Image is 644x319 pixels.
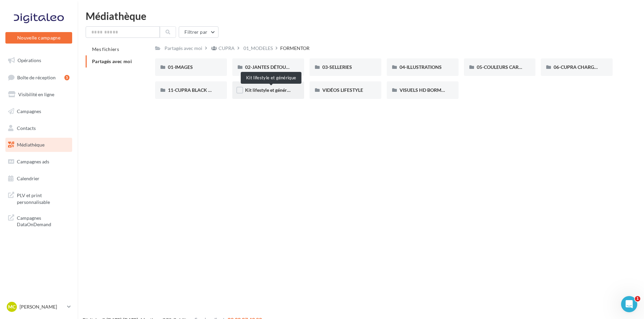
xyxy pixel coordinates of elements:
[179,26,218,38] button: Filtrer par
[322,87,363,93] span: VIDÉOS LIFESTYLE
[4,171,74,186] a: Calendrier
[245,87,296,93] span: Kit lifestyle et générique
[18,91,54,97] span: Visibilité en ligne
[17,191,69,205] span: PLV et print personnalisable
[635,296,640,301] span: 1
[17,176,39,181] span: Calendrier
[243,45,273,52] div: 01_MODELES
[4,138,74,152] a: Médiathèque
[168,87,230,93] span: 11-CUPRA BLACK EDITIONS
[245,64,297,70] span: 02-JANTES DÉTOURÉES
[168,64,193,70] span: 01-IMAGES
[86,11,636,21] div: Médiathèque
[17,108,41,114] span: Campagnes
[165,45,202,52] div: Partagés avec moi
[17,159,49,164] span: Campagnes ads
[4,87,74,102] a: Visibilité en ligne
[4,211,74,231] a: Campagnes DataOnDemand
[218,45,235,52] div: CUPRA
[241,72,301,84] div: Kit lifestyle et générique
[554,64,600,70] span: 06-CUPRA CHARGER
[4,155,74,169] a: Campagnes ads
[17,74,56,80] span: Boîte de réception
[18,57,41,63] span: Opérations
[92,46,119,52] span: Mes fichiers
[322,64,352,70] span: 03-SELLERIES
[4,188,74,208] a: PLV et print personnalisable
[17,125,36,131] span: Contacts
[400,64,442,70] span: 04-ILLUSTRATIONS
[477,64,543,70] span: 05-COULEURS CARROSSERIES
[20,303,64,310] p: [PERSON_NAME]
[4,104,74,118] a: Campagnes
[8,303,16,310] span: MC
[17,142,45,148] span: Médiathèque
[4,70,74,85] a: Boîte de réception5
[5,32,72,44] button: Nouvelle campagne
[5,300,72,313] a: MC [PERSON_NAME]
[92,58,132,64] span: Partagés avec moi
[4,121,74,135] a: Contacts
[17,213,69,228] span: Campagnes DataOnDemand
[400,87,453,93] span: VISUELS HD BORMURES
[621,296,637,312] iframe: Intercom live chat
[4,53,74,68] a: Opérations
[64,75,69,80] div: 5
[280,45,310,52] div: FORMENTOR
